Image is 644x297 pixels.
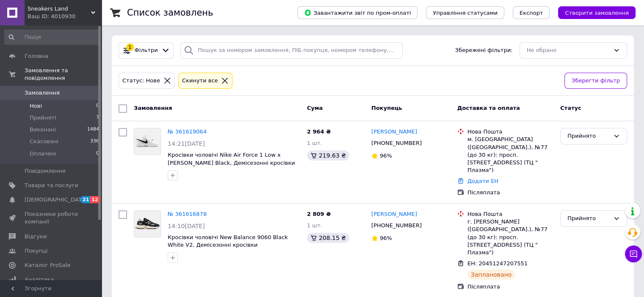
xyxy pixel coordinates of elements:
[126,44,134,51] div: 1
[30,102,42,110] span: Нові
[4,30,100,45] input: Пошук
[134,128,161,155] a: Фото товару
[168,223,205,229] span: 14:10[DATE]
[30,114,56,122] span: Прийняті
[455,46,513,54] span: Збережені фільтри:
[371,105,402,111] span: Покупець
[96,150,99,158] span: 0
[467,218,553,256] div: г. [PERSON_NAME] ([GEOGRAPHIC_DATA].), №77 (до 30 кг): просп. [STREET_ADDRESS] (ТЦ " Плазма")
[180,42,403,59] input: Пошук за номером замовлення, ПІБ покупця, номером телефону, Email, номером накладної
[25,167,66,175] span: Повідомлення
[467,136,553,174] div: м. [GEOGRAPHIC_DATA] ([GEOGRAPHIC_DATA].), №77 (до 30 кг): просп. [STREET_ADDRESS] (ТЦ " Плазма")
[307,150,349,161] div: 219.63 ₴
[307,222,322,229] span: 1 шт.
[168,234,288,256] a: Кросівки чоловічі New Balance 9060 Black White V2, Демісезонні кросівки [GEOGRAPHIC_DATA] 9060 43
[180,76,220,85] div: Cкинути все
[25,52,48,60] span: Головна
[127,8,213,18] h1: Список замовлень
[121,76,162,85] div: Статус: Нове
[134,105,172,111] span: Замовлення
[28,5,91,13] span: Sneakers Land
[25,67,102,82] span: Замовлення та повідомлення
[30,150,56,158] span: Оплачені
[307,211,331,217] span: 2 809 ₴
[520,10,543,16] span: Експорт
[370,220,423,231] div: [PHONE_NUMBER]
[168,140,205,147] span: 14:21[DATE]
[564,73,627,89] button: Зберегти фільтр
[527,46,610,55] div: Не обрано
[25,182,78,189] span: Товари та послуги
[371,128,417,136] a: [PERSON_NAME]
[565,10,629,16] span: Створити замовлення
[371,210,417,218] a: [PERSON_NAME]
[134,210,161,237] a: Фото товару
[134,128,160,155] img: Фото товару
[28,13,102,20] div: Ваш ID: 4010930
[467,128,553,136] div: Нова Пошта
[307,128,331,135] span: 2 964 ₴
[370,138,423,149] div: [PHONE_NUMBER]
[307,233,349,243] div: 208.15 ₴
[25,196,87,204] span: [DEMOGRAPHIC_DATA]
[90,196,100,203] span: 12
[467,270,515,280] div: Заплановано
[168,152,295,174] a: Кросівки чоловічі Nike Air Force 1 Low x [PERSON_NAME] Black, Демісезонні кросівки Найк Аір Форс
[30,126,56,134] span: Виконані
[560,105,581,111] span: Статус
[168,128,207,135] a: № 361619064
[96,114,99,122] span: 7
[90,138,99,145] span: 336
[87,126,99,134] span: 1484
[25,233,47,240] span: Відгуки
[467,260,528,267] span: ЕН: 20451247207551
[25,276,54,283] span: Аналітика
[80,196,90,203] span: 21
[307,105,323,111] span: Cума
[467,283,553,291] div: Післяплата
[307,140,322,146] span: 1 шт.
[513,6,550,19] button: Експорт
[572,76,620,85] span: Зберегти фільтр
[467,178,498,184] a: Додати ЕН
[426,6,504,19] button: Управління статусами
[625,245,642,262] button: Чат з покупцем
[467,210,553,218] div: Нова Пошта
[433,10,498,16] span: Управління статусами
[25,247,47,255] span: Покупці
[550,9,636,16] a: Створити замовлення
[457,105,520,111] span: Доставка та оплата
[558,6,636,19] button: Створити замовлення
[380,235,392,241] span: 96%
[30,138,58,145] span: Скасовані
[25,262,70,269] span: Каталог ProSale
[168,211,207,217] a: № 361616878
[380,153,392,159] span: 96%
[567,214,610,223] div: Прийнято
[304,9,411,16] span: Завантажити звіт по пром-оплаті
[135,46,158,54] span: Фільтри
[96,102,99,110] span: 0
[25,210,78,226] span: Показники роботи компанії
[134,211,160,237] img: Фото товару
[297,6,417,19] button: Завантажити звіт по пром-оплаті
[567,132,610,141] div: Прийнято
[467,189,553,196] div: Післяплата
[25,89,60,97] span: Замовлення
